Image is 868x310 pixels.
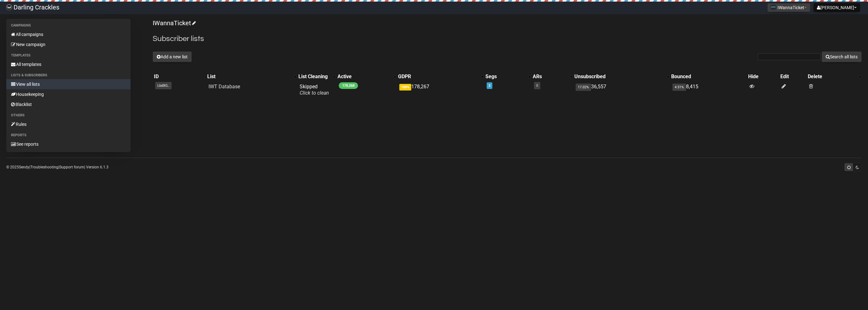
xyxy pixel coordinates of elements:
span: Skipped [300,84,329,96]
div: Bounced [671,73,746,80]
th: List Cleaning: No sort applied, activate to apply an ascending sort [297,72,336,81]
span: 100% [399,84,411,91]
span: LbdXG.. [155,82,172,89]
button: IWannaTicket [767,3,810,12]
button: Search all lists [822,51,862,62]
button: [PERSON_NAME] [813,3,860,12]
li: Lists & subscribers [6,72,131,79]
a: All campaigns [6,29,131,39]
th: Edit: No sort applied, sorting is disabled [779,72,806,81]
td: 36,557 [573,81,670,99]
th: Hide: No sort applied, sorting is disabled [747,72,779,81]
a: IWannaTicket [153,19,195,27]
th: Delete: No sort applied, activate to apply an ascending sort [806,72,862,81]
div: Segs [485,73,525,80]
a: Troubleshooting [30,165,58,169]
img: a5199ef85a574f23c5d8dbdd0683af66 [6,4,12,10]
a: Sendy [19,165,29,169]
th: Segs: No sort applied, activate to apply an ascending sort [484,72,531,81]
a: Rules [6,119,131,129]
li: Templates [6,52,131,59]
div: ID [154,73,205,80]
a: Blacklist [6,99,131,109]
div: GDPR [398,73,478,80]
a: Click to clean [300,90,329,96]
a: Housekeeping [6,89,131,99]
div: List Cleaning [298,73,330,80]
a: 0 [536,84,538,88]
div: List [207,73,291,80]
th: Bounced: No sort applied, sorting is disabled [670,72,747,81]
a: Support forum [59,165,84,169]
th: Active: No sort applied, activate to apply an ascending sort [336,72,397,81]
button: Add a new list [153,51,192,62]
a: IWT Database [208,84,240,90]
a: 2 [489,84,490,88]
li: Others [6,112,131,119]
div: Active [337,73,390,80]
a: New campaign [6,39,131,50]
img: 1.png [771,5,776,10]
th: Unsubscribed: No sort applied, activate to apply an ascending sort [573,72,670,81]
td: 8,415 [670,81,747,99]
span: 17.02% [576,84,591,91]
div: Hide [748,73,778,80]
th: ARs: No sort applied, activate to apply an ascending sort [531,72,573,81]
th: ID: No sort applied, sorting is disabled [153,72,206,81]
li: Campaigns [6,22,131,29]
div: Edit [780,73,805,80]
div: Unsubscribed [574,73,664,80]
div: ARs [533,73,567,80]
p: © 2025 | | | Version 6.1.3 [6,164,108,171]
span: 4.51% [672,84,686,91]
a: See reports [6,139,131,149]
h2: Subscriber lists [153,33,862,44]
th: List: No sort applied, activate to apply an ascending sort [206,72,297,81]
span: 178,268 [339,82,358,89]
li: Reports [6,132,131,139]
a: All templates [6,59,131,69]
th: GDPR: No sort applied, activate to apply an ascending sort [397,72,484,81]
a: View all lists [6,79,131,89]
div: Delete [808,73,855,80]
td: 178,267 [397,81,484,99]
